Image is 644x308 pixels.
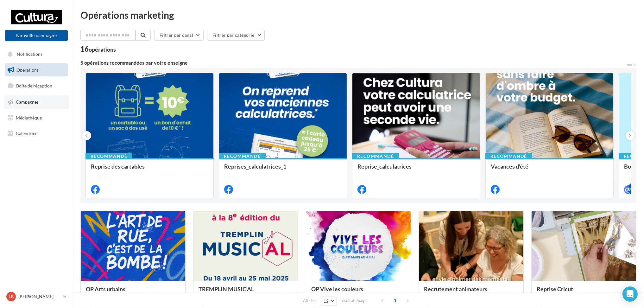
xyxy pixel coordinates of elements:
[86,286,180,298] div: OP Arts urbains
[199,286,293,298] div: TREMPLIN MUSIC'AL
[80,46,116,53] div: 16
[89,47,116,52] div: opérations
[340,298,367,304] span: résultats/page
[154,30,204,41] button: Filtrer par canal
[80,10,636,20] div: Opérations marketing
[485,153,532,160] div: Recommandé
[424,286,518,298] div: Recrutement animateurs
[4,95,69,109] a: Campagnes
[622,286,638,302] div: Open Intercom Messenger
[4,79,69,93] a: Boîte de réception
[17,51,42,57] span: Notifications
[629,183,635,189] div: 4
[80,60,626,65] div: 5 opérations recommandées par votre enseigne
[491,163,608,176] div: Vacances d'été
[321,297,337,305] button: 12
[5,30,68,41] button: Nouvelle campagne
[18,293,60,300] p: [PERSON_NAME]
[207,30,265,41] button: Filtrer par catégorie
[311,286,406,298] div: OP Vive les couleurs
[352,153,399,160] div: Recommandé
[390,295,400,305] span: 1
[219,153,266,160] div: Recommandé
[16,67,39,73] span: Opérations
[5,291,68,303] a: LB [PERSON_NAME]
[16,115,42,120] span: Médiathèque
[4,111,69,125] a: Médiathèque
[224,163,342,176] div: Reprises_calculatrices_1
[4,127,69,140] a: Calendrier
[16,99,39,105] span: Campagnes
[16,131,37,136] span: Calendrier
[537,286,631,298] div: Reprise Cricut
[16,83,52,88] span: Boîte de réception
[85,153,132,160] div: Recommandé
[4,48,66,61] button: Notifications
[303,298,317,304] span: Afficher
[357,163,475,176] div: Reprise_calculatrices
[91,163,208,176] div: Reprise des cartables
[4,63,69,77] a: Opérations
[324,298,329,304] span: 12
[9,293,14,300] span: LB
